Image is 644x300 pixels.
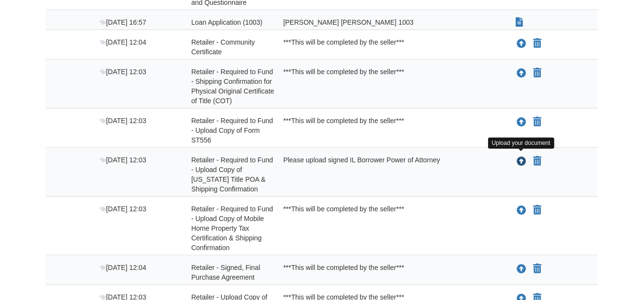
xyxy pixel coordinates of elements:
[191,68,274,105] span: Retailer - Required to Fund - Shipping Confirmation for Physical Original Certificate of Title (COT)
[516,37,527,50] button: Upload Retailer - Community Certificate
[99,264,146,271] span: [DATE] 12:04
[99,68,146,76] span: [DATE] 12:03
[191,38,255,56] span: Retailer - Community Certificate
[532,205,542,216] button: Declare Retailer - Required to Fund - Upload Copy of Mobile Home Property Tax Certification & Shi...
[488,138,554,149] div: Upload your document
[516,204,527,217] button: Upload Retailer - Required to Fund - Upload Copy of Mobile Home Property Tax Certification & Ship...
[276,263,506,282] div: ***This will be completed by the seller***
[276,37,506,57] div: ***This will be completed by the seller***
[191,264,260,281] span: Retailer - Signed, Final Purchase Agreement
[276,204,506,253] div: ***This will be completed by the seller***
[99,156,146,164] span: [DATE] 12:03
[532,67,542,79] button: Declare Retailer - Required to Fund - Shipping Confirmation for Physical Original Certificate of ...
[276,155,506,194] div: Please upload signed IL Borrower Power of Attorney
[191,205,273,252] span: Retailer - Required to Fund - Upload Copy of Mobile Home Property Tax Certification & Shipping Co...
[532,156,542,167] button: Declare Retailer - Required to Fund - Upload Copy of Illinois Title POA & Shipping Confirmation n...
[516,155,527,168] button: Upload Retailer - Required to Fund - Upload Copy of Illinois Title POA & Shipping Confirmation
[191,117,273,144] span: Retailer - Required to Fund - Upload Copy of Form ST556
[516,67,527,79] button: Upload Retailer - Required to Fund - Shipping Confirmation for Physical Original Certificate of T...
[99,38,146,46] span: [DATE] 12:04
[516,263,527,275] button: Upload Retailer - Signed, Final Purchase Agreement
[532,263,542,275] button: Declare Retailer - Signed, Final Purchase Agreement not applicable
[276,116,506,145] div: ***This will be completed by the seller***
[191,156,273,193] span: Retailer - Required to Fund - Upload Copy of [US_STATE] Title POA & Shipping Confirmation
[99,18,146,26] span: [DATE] 16:57
[99,205,146,213] span: [DATE] 12:03
[276,17,506,27] div: [PERSON_NAME] [PERSON_NAME] 1003
[516,18,523,26] a: Show Document
[191,18,262,26] span: Loan Application (1003)
[99,117,146,125] span: [DATE] 12:03
[532,38,542,49] button: Declare Retailer - Community Certificate not applicable
[532,116,542,128] button: Declare Retailer - Required to Fund - Upload Copy of Form ST556 not applicable
[276,67,506,106] div: ***This will be completed by the seller***
[516,116,527,128] button: Upload Retailer - Required to Fund - Upload Copy of Form ST556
